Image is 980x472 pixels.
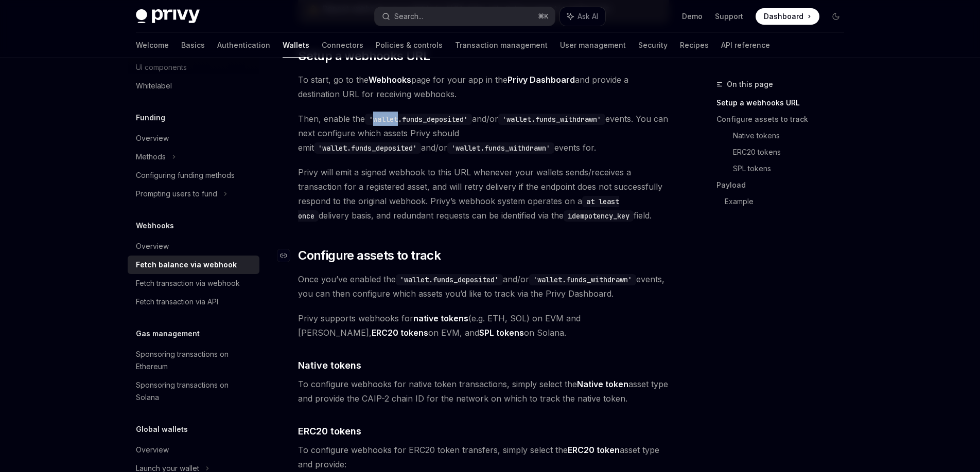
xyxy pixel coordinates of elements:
[447,142,554,154] code: 'wallet.funds_withdrawn'
[376,33,443,58] a: Policies & controls
[298,311,669,340] span: Privy supports webhooks for (e.g. ETH, SOL) on EVM and [PERSON_NAME], on EVM, and on Solana.
[529,274,636,285] code: 'wallet.funds_withdrawn'
[298,72,669,101] span: To start, go to the page for your app in the and provide a destination URL for receiving webhooks.
[181,33,205,58] a: Basics
[680,33,709,58] a: Recipes
[682,11,703,22] a: Demo
[128,441,259,459] a: Overview
[413,313,468,323] strong: native tokens
[372,328,428,338] strong: ERC20 tokens
[136,112,165,124] h5: Funding
[314,142,421,154] code: 'wallet.funds_deposited'
[721,33,770,58] a: API reference
[733,128,852,144] a: Native tokens
[396,274,503,285] code: 'wallet.funds_deposited'
[298,272,669,301] span: Once you’ve enabled the and/or events, you can then configure which assets you’d like to track vi...
[365,114,472,125] code: 'wallet.funds_deposited'
[128,345,259,376] a: Sponsoring transactions on Ethereum
[128,166,259,185] a: Configuring funding methods
[369,75,411,85] a: Webhooks
[277,247,298,264] a: Navigate to header
[136,220,174,232] h5: Webhooks
[764,11,803,22] span: Dashboard
[322,33,363,58] a: Connectors
[375,7,555,26] button: Search...⌘K
[128,77,259,95] a: Whitelabel
[455,33,548,58] a: Transaction management
[136,240,169,252] div: Overview
[298,112,669,155] span: Then, enable the and/or events. You can next configure which assets Privy should emit and/or even...
[394,10,423,23] div: Search...
[136,9,200,24] img: dark logo
[128,129,259,148] a: Overview
[298,377,669,406] span: To configure webhooks for native token transactions, simply select the asset type and provide the...
[638,33,668,58] a: Security
[716,177,852,193] a: Payload
[136,444,169,456] div: Overview
[828,8,844,25] button: Toggle dark mode
[136,277,240,289] div: Fetch transaction via webhook
[298,247,441,264] span: Configure assets to track
[560,33,626,58] a: User management
[733,160,852,177] a: SPL tokens
[128,256,259,274] a: Fetch balance via webhook
[756,8,819,25] a: Dashboard
[136,188,217,200] div: Prompting users to fund
[568,445,620,455] strong: ERC20 token
[727,78,773,90] span: On this page
[128,376,259,407] a: Sponsoring transactions on Solana
[498,114,605,125] code: 'wallet.funds_withdrawn'
[725,193,852,210] a: Example
[136,379,253,404] div: Sponsoring transactions on Solana
[136,151,166,163] div: Methods
[507,75,575,85] a: Privy Dashboard
[136,33,169,58] a: Welcome
[136,423,188,435] h5: Global wallets
[733,144,852,160] a: ERC20 tokens
[298,443,669,471] span: To configure webhooks for ERC20 token transfers, simply select the asset type and provide:
[283,33,309,58] a: Wallets
[716,95,852,111] a: Setup a webhooks URL
[136,348,253,373] div: Sponsoring transactions on Ethereum
[564,210,634,222] code: idempotency_key
[538,12,549,21] span: ⌘ K
[577,11,598,22] span: Ask AI
[128,274,259,293] a: Fetch transaction via webhook
[577,379,628,389] strong: Native token
[128,293,259,311] a: Fetch transaction via API
[298,358,361,372] span: Native tokens
[298,424,361,438] span: ERC20 tokens
[136,259,237,271] div: Fetch balance via webhook
[136,80,172,92] div: Whitelabel
[136,169,235,181] div: Configuring funding methods
[369,75,411,85] strong: Webhooks
[217,33,270,58] a: Authentication
[136,132,169,144] div: Overview
[136,328,200,340] h5: Gas management
[136,296,218,308] div: Fetch transaction via API
[298,165,669,223] span: Privy will emit a signed webhook to this URL whenever your wallets sends/receives a transaction f...
[716,111,852,128] a: Configure assets to track
[560,7,605,26] button: Ask AI
[128,237,259,256] a: Overview
[479,328,524,338] strong: SPL tokens
[715,11,743,22] a: Support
